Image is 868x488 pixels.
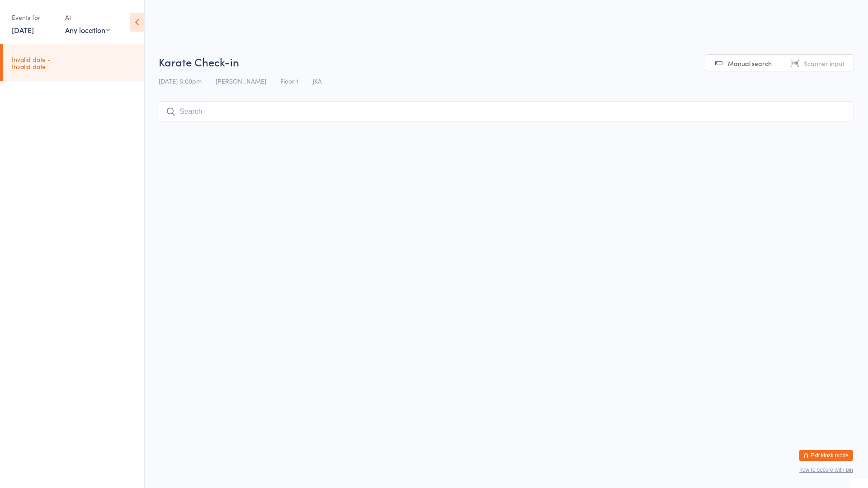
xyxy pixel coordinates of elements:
span: [DATE] 5:00pm [159,76,202,85]
a: Invalid date -Invalid date [3,44,144,81]
div: Events for [12,10,56,25]
span: JKA [312,76,322,85]
div: At [65,10,110,25]
div: Any location [65,25,110,35]
input: Search [159,101,854,122]
span: [PERSON_NAME] [216,76,266,85]
span: Manual search [728,59,772,68]
span: Scanner input [804,59,844,68]
h2: Karate Check-in [159,54,854,69]
button: Exit kiosk mode [799,450,853,461]
a: [DATE] [12,25,34,35]
button: how to secure with pin [799,467,853,473]
span: Floor 1 [280,76,298,85]
time: Invalid date - Invalid date [12,56,51,70]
